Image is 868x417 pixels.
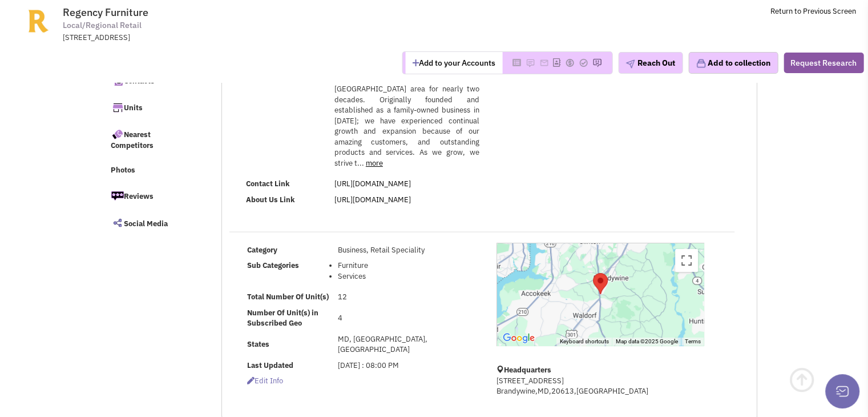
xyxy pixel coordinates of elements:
[247,245,277,255] b: Category
[105,211,197,235] a: Social Media
[334,179,411,189] a: [URL][DOMAIN_NAME]
[335,358,482,373] td: [DATE] : 08:00 PM
[784,53,863,73] button: Request Research
[105,95,197,119] a: Units
[334,195,411,205] a: [URL][DOMAIN_NAME]
[675,249,698,272] button: Toggle fullscreen view
[246,195,295,205] b: About Us Link
[565,58,574,67] img: Please add to your accounts
[247,260,298,270] b: Sub Categories
[338,260,479,271] li: Furniture
[105,184,197,208] a: Reviews
[579,58,588,67] img: Please add to your accounts
[526,58,535,67] img: Please add to your accounts
[770,6,856,16] a: Return to Previous Screen
[105,122,197,157] a: Nearest Competitors
[335,290,482,305] td: 12
[588,268,612,299] div: Regency Furniture
[559,338,608,346] button: Keyboard shortcuts
[334,63,479,168] span: Regency Furniture is a premiere furniture retail brand that has served the [US_STATE][GEOGRAPHIC_...
[615,338,677,344] span: Map data ©2025 Google
[500,331,538,346] a: Open this area in Google Maps (opens a new window)
[688,52,778,74] button: Add to collection
[504,365,551,375] b: Headquarters
[335,243,482,258] td: Business, Retail Speciality
[496,376,704,397] p: [STREET_ADDRESS] Brandywine,MD,20613,[GEOGRAPHIC_DATA]
[500,331,538,346] img: Google
[247,376,282,386] span: Edit info
[338,271,479,282] li: Services
[63,33,361,43] div: [STREET_ADDRESS]
[247,292,328,302] b: Total Number Of Unit(s)
[335,305,482,331] td: 4
[366,158,383,168] a: more
[625,59,635,69] img: plane.png
[539,58,548,67] img: Please add to your accounts
[247,308,318,328] b: Number Of Unit(s) in Subscribed Geo
[684,338,700,344] a: Terms (opens in new tab)
[63,19,142,31] span: Local/Regional Retail
[63,6,148,19] span: Regency Furniture
[246,179,290,189] b: Contact Link
[105,160,197,182] a: Photos
[592,58,601,67] img: Please add to your accounts
[405,52,502,74] button: Add to your Accounts
[247,339,269,349] b: States
[335,331,482,358] td: MD, [GEOGRAPHIC_DATA], [GEOGRAPHIC_DATA]
[618,52,683,74] button: Reach Out
[247,360,293,370] b: Last Updated
[696,58,706,69] img: icon-collection-lavender.png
